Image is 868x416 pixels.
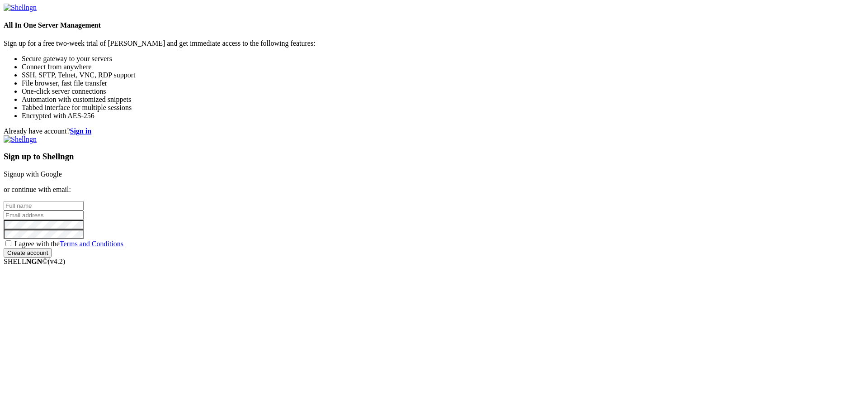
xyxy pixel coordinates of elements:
img: Shellngn [4,4,37,12]
a: Sign in [70,127,92,135]
p: Sign up for a free two-week trial of [PERSON_NAME] and get immediate access to the following feat... [4,39,864,48]
input: Create account [4,248,52,258]
li: Secure gateway to your servers [22,55,864,63]
li: Tabbed interface for multiple sessions [22,104,864,112]
p: or continue with email: [4,186,864,194]
b: NGN [26,258,42,265]
li: Automation with customized snippets [22,96,864,104]
li: One-click server connections [22,87,864,96]
span: I agree with the [14,240,123,248]
li: Encrypted with AES-256 [22,112,864,120]
input: I agree with theTerms and Conditions [5,240,11,246]
input: Email address [4,210,84,220]
li: File browser, fast file transfer [22,79,864,87]
h3: Sign up to Shellngn [4,152,864,162]
h4: All In One Server Management [4,21,864,29]
span: 4.2.0 [48,258,66,265]
li: Connect from anywhere [22,63,864,71]
div: Already have account? [4,127,864,135]
li: SSH, SFTP, Telnet, VNC, RDP support [22,71,864,79]
input: Full name [4,201,84,210]
img: Shellngn [4,135,37,143]
a: Terms and Conditions [60,240,123,248]
span: SHELL © [4,258,65,265]
a: Signup with Google [4,170,62,178]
